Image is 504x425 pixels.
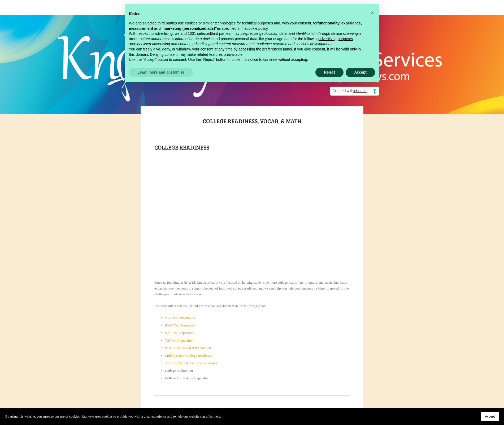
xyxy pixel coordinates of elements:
h1: College readiness, Vocab, & Math [154,116,350,135]
a: Created withiubenda [330,87,379,96]
a: IAR 7+ and 4-6 Test Preparation [165,346,211,350]
em: precise geolocation data, and identification through device scanning [246,31,358,36]
em: store and/or access information on a device [142,37,214,41]
button: third parties [211,31,230,36]
span: iubenda [353,89,367,93]
p: You can freely give, deny, or withdraw your consent at any time by accessing the preferences pane... [129,47,367,57]
p: College Exploration [165,368,350,374]
p: We and selected third parties use cookies or similar technologies for technical purposes and, wit... [129,21,367,31]
button: Close this notice [368,8,377,17]
a: ACT Test Preparation [165,316,195,320]
a: ACT, PSAT, and SAT Practice Exams [165,361,217,365]
a: PSAT Test Preparation [165,323,196,327]
em: personalised advertising and content, advertising and content measurement, audience research and ... [130,42,332,46]
p: College Admissions Preparation [165,375,350,381]
button: advertising purposes [319,36,353,42]
button: Accept [346,68,375,77]
a: Middle School College Readiness [165,354,212,358]
span: × [371,10,374,16]
span: Created with [333,88,370,94]
strong: functionality, experience, measurement and “marketing (personalized ads)” [129,21,362,31]
a: cookie policy [247,26,268,31]
h2: Notice [129,11,367,16]
p: Since its founding in [DATE], Knowsys has always focused on helping students be more college read... [154,280,350,297]
p: With respect to advertising, we and 1031 selected , may use in order to and process personal data... [129,31,367,47]
button: Reject [315,68,344,77]
button: Accept [481,412,499,421]
span: Accept [485,415,495,418]
p: Use the “Accept” button to consent. Use the “Reject” button or close this notice to continue with... [129,57,367,62]
p: By using this website, you agree to our use of cookies. Knowsys uses cookies to provide you with ... [5,414,221,419]
a: SAT Test Preparation [165,331,194,335]
button: Learn more and customize [129,68,193,77]
a: TSI Test Preparation [165,338,193,342]
p: Knowsys offers curriculum and professional development in the following areas: [154,303,350,309]
h1: College Readiness [154,142,350,152]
